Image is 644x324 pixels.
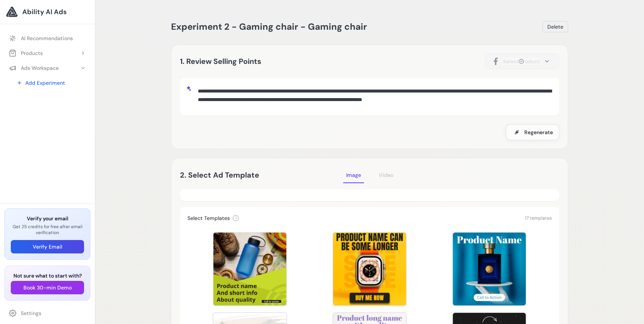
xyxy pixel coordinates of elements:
button: Delete [542,21,568,32]
a: Ability AI Ads [6,6,89,18]
button: Regenerate [506,124,559,140]
button: Ads Workspace [4,61,90,75]
a: AI Recommendations [4,32,90,45]
button: Products [4,46,90,60]
h3: Verify your email [11,215,84,222]
button: Video [376,167,396,183]
span: Video [379,172,393,178]
h3: Not sure what to start with? [11,272,84,279]
span: Regenerate [524,129,553,136]
span: Ability AI Ads [22,7,67,17]
button: Verify Email [11,240,84,253]
a: Add Experiment [12,76,90,90]
span: Image [346,172,361,178]
span: Experiment 2 - Gaming chair - Gaming chair [171,21,367,32]
h3: Select Templates [187,214,230,222]
span: Select Product [503,58,540,65]
a: Settings [4,307,90,320]
p: Get 25 credits for free after email verification [11,224,84,236]
span: i [235,215,236,221]
span: 17 templates [525,215,552,221]
div: Products [9,49,43,57]
div: Ads Workspace [9,64,59,72]
button: Select Product [485,54,559,69]
button: Book 30-min Demo [11,281,84,294]
h2: 2. Select Ad Template [180,169,343,181]
button: Image [343,167,364,183]
span: Delete [547,23,563,30]
h2: 1. Review Selling Points [180,55,261,67]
